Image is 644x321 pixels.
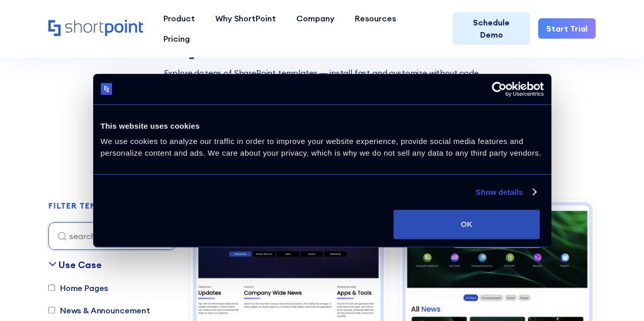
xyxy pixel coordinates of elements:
[101,120,544,132] div: This website uses cookies
[215,12,276,24] div: Why ShortPoint
[48,222,176,250] input: search all templates
[286,8,345,28] a: Company
[296,12,334,24] div: Company
[48,304,150,316] label: News & Announcement
[101,137,541,157] span: We use cookies to analyze our traffic in order to improve your website experience, provide social...
[59,258,102,272] div: Use Case
[48,67,596,79] p: Explore dozens of SharePoint templates — install fast and customize without code.
[48,282,108,294] label: Home Pages
[205,8,286,28] a: Why ShortPoint
[163,12,195,24] div: Product
[163,33,190,45] div: Pricing
[153,8,205,28] a: Product
[48,20,143,37] a: Home
[475,186,536,198] a: Show details
[153,28,200,49] a: Pricing
[48,79,596,88] h2: Site, intranet, and page templates built for modern SharePoint Intranet.
[101,83,113,95] img: logo
[455,81,544,97] a: Usercentrics Cookiebot - opens in a new window
[48,307,55,313] input: News & Announcement
[48,284,55,291] input: Home Pages
[345,8,406,28] a: Resources
[453,12,530,45] a: Schedule Demo
[48,201,130,210] div: FILTER TEMPLATES
[394,210,540,239] button: OK
[593,272,644,321] iframe: Chat Widget
[538,18,596,39] a: Start Trial
[355,12,396,24] div: Resources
